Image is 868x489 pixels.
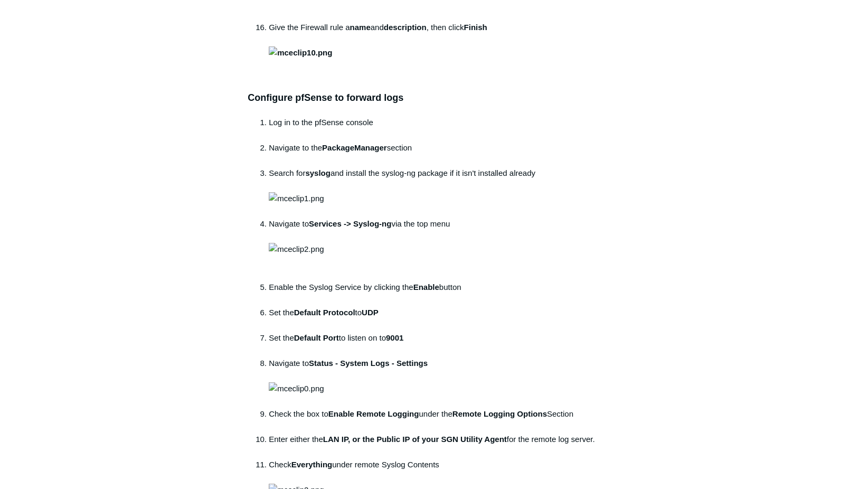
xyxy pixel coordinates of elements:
strong: Enable Remote Logging [328,409,419,418]
strong: description [384,23,427,32]
strong: Services -> Syslog-ng [309,219,391,228]
li: Navigate to via the top menu [269,218,620,281]
h3: Configure pfSense to forward logs [248,90,620,106]
li: Search for and install the syslog-ng package if it isn't installed already [269,167,620,218]
img: mceclip1.png [269,192,324,205]
strong: Default Port [294,333,339,342]
strong: name [350,23,371,32]
strong: UDP [362,308,379,317]
li: Log in to the pfSense console [269,116,620,142]
li: Navigate to the section [269,142,620,167]
strong: Everything [291,460,333,469]
li: Give the Firewall rule a and , then click [269,21,620,59]
strong: 9001 [386,333,403,342]
strong: Remote Logging Options [452,409,547,418]
li: Check the box to under the Section [269,408,620,433]
img: mceclip2.png [269,243,324,256]
li: Set the to listen on to [269,332,620,357]
li: Enter either the for the remote log server. [269,433,620,458]
strong: Default Protocol [294,308,355,317]
strong: Finish [269,23,487,57]
img: mceclip0.png [269,382,324,395]
li: Enable the Syslog Service by clicking the button [269,281,620,306]
li: Navigate to [269,357,620,408]
strong: PackageManager [322,143,387,152]
strong: Status - System Logs - Settings [309,359,428,368]
strong: Enable [413,283,439,291]
img: mceclip10.png [269,46,332,59]
strong: syslog [305,168,331,177]
strong: LAN IP, or the Public IP of your SGN Utility Agent [323,435,507,444]
li: Set the to [269,306,620,332]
